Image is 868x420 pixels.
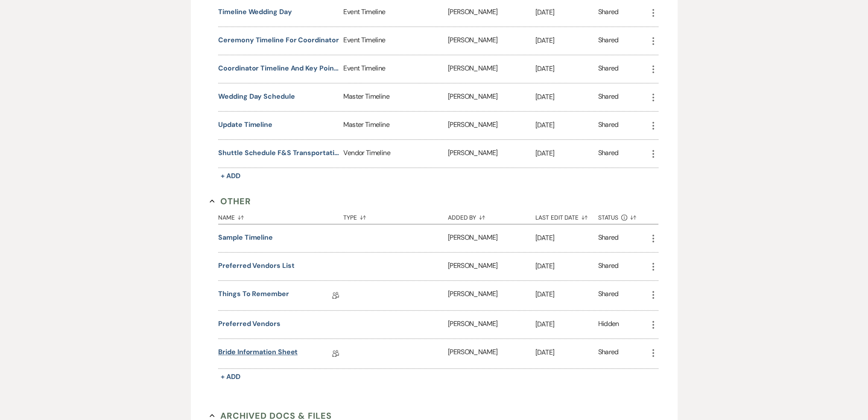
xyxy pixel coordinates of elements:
[448,253,535,280] div: [PERSON_NAME]
[598,319,619,330] div: Hidden
[598,7,619,18] div: Shared
[448,83,535,111] div: [PERSON_NAME]
[218,63,340,73] button: Coordinator Timeline and key points
[218,232,273,243] button: Sample Timeline
[448,140,535,167] div: [PERSON_NAME]
[598,261,619,272] div: Shared
[598,289,619,302] div: Shared
[598,208,648,224] button: Status
[535,91,598,103] p: [DATE]
[343,112,447,139] div: Master Timeline
[448,339,535,368] div: [PERSON_NAME]
[221,372,240,381] span: + Add
[598,91,619,103] div: Shared
[218,91,295,102] button: Wedding Day Schedule
[535,261,598,272] p: [DATE]
[535,7,598,18] p: [DATE]
[218,35,339,45] button: Ceremony timeline for Coordinator
[448,311,535,338] div: [PERSON_NAME]
[218,371,243,383] button: + Add
[218,7,292,17] button: Timeline wedding day
[535,319,598,330] p: [DATE]
[535,289,598,300] p: [DATE]
[598,214,619,220] span: Status
[535,63,598,74] p: [DATE]
[218,319,281,329] button: Preferred Vendors
[218,148,340,158] button: Shuttle Schedule F&S Transportation
[210,195,251,208] button: Other
[343,27,447,55] div: Event Timeline
[598,148,619,159] div: Shared
[535,232,598,244] p: [DATE]
[448,27,535,55] div: [PERSON_NAME]
[218,347,298,360] a: Bride Information Sheet
[535,35,598,46] p: [DATE]
[218,120,272,130] button: update timeline
[218,261,294,271] button: Preferred Vendors List
[448,224,535,252] div: [PERSON_NAME]
[598,232,619,244] div: Shared
[535,347,598,358] p: [DATE]
[448,112,535,139] div: [PERSON_NAME]
[221,171,240,180] span: + Add
[448,55,535,83] div: [PERSON_NAME]
[448,281,535,310] div: [PERSON_NAME]
[598,347,619,360] div: Shared
[598,63,619,75] div: Shared
[343,83,447,111] div: Master Timeline
[598,120,619,131] div: Shared
[343,55,447,83] div: Event Timeline
[218,170,243,182] button: + Add
[448,208,535,224] button: Added By
[218,289,289,302] a: Things to remember
[535,148,598,159] p: [DATE]
[343,140,447,167] div: Vendor Timeline
[535,120,598,131] p: [DATE]
[343,208,447,224] button: Type
[535,208,598,224] button: Last Edit Date
[598,35,619,47] div: Shared
[218,208,343,224] button: Name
